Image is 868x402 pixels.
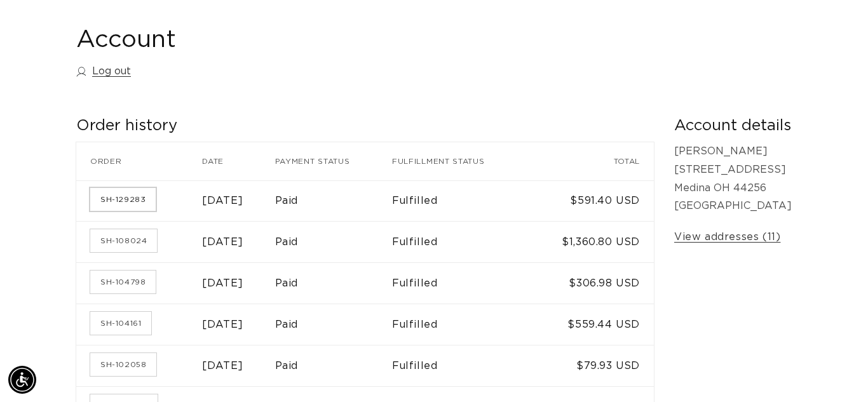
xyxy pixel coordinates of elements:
a: View addresses (11) [674,228,780,246]
td: Fulfilled [392,345,532,386]
th: Total [532,142,654,180]
time: [DATE] [202,196,243,206]
h2: Order history [76,116,654,136]
th: Payment status [275,142,392,180]
div: Accessibility Menu [8,366,36,394]
time: [DATE] [202,319,243,330]
td: $306.98 USD [532,262,654,304]
a: Order number SH-129283 [90,188,156,211]
td: Fulfilled [392,304,532,345]
time: [DATE] [202,278,243,288]
a: Order number SH-104161 [90,312,151,335]
a: Order number SH-108024 [90,229,157,252]
td: $1,360.80 USD [532,221,654,262]
td: Fulfilled [392,180,532,222]
a: Order number SH-102058 [90,353,156,376]
td: Paid [275,304,392,345]
th: Date [202,142,275,180]
td: $591.40 USD [532,180,654,222]
p: [PERSON_NAME] [STREET_ADDRESS] Medina OH 44256 [GEOGRAPHIC_DATA] [674,142,792,215]
a: Log out [76,62,131,81]
a: Order number SH-104798 [90,271,156,293]
iframe: Chat Widget [804,341,868,402]
time: [DATE] [202,361,243,371]
td: Fulfilled [392,221,532,262]
th: Fulfillment status [392,142,532,180]
td: Paid [275,262,392,304]
h1: Account [76,25,792,56]
th: Order [76,142,202,180]
td: Paid [275,180,392,222]
h2: Account details [674,116,792,136]
td: $559.44 USD [532,304,654,345]
td: $79.93 USD [532,345,654,386]
td: Paid [275,345,392,386]
td: Fulfilled [392,262,532,304]
td: Paid [275,221,392,262]
time: [DATE] [202,237,243,247]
